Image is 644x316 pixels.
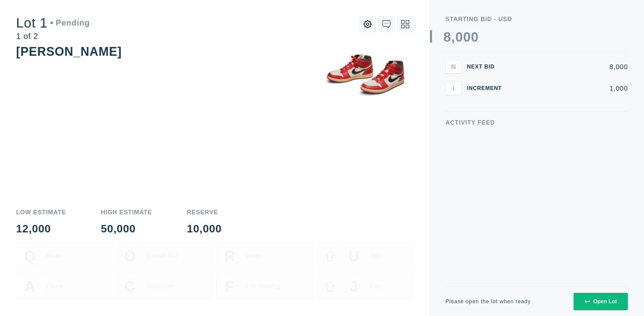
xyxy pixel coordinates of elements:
div: High Estimate [101,209,152,215]
div: 8,000 [513,63,628,70]
div: 12,000 [16,223,66,234]
button: N [445,60,462,74]
div: Lot 1 [16,16,90,30]
div: Please open the lot when ready [445,299,531,304]
div: [PERSON_NAME] [16,45,122,58]
div: 8 [443,30,451,44]
span: N [451,63,456,71]
div: Low Estimate [16,209,66,215]
div: Pending [50,19,90,27]
div: Increment [467,86,507,91]
div: Starting Bid - USD [445,16,628,22]
div: Reserve [187,209,222,215]
span: I [452,84,454,92]
div: 50,000 [101,223,152,234]
div: 0 [455,30,463,44]
div: , [451,30,455,165]
div: Activity Feed [445,120,628,126]
div: 0 [471,30,479,44]
button: Open Lot [574,293,628,310]
div: 1,000 [513,85,628,92]
div: Open Lot [585,299,617,305]
div: 10,000 [187,223,222,234]
div: 0 [463,30,471,44]
div: 1 of 2 [16,32,90,40]
div: Next Bid [467,64,507,70]
button: I [445,82,462,95]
